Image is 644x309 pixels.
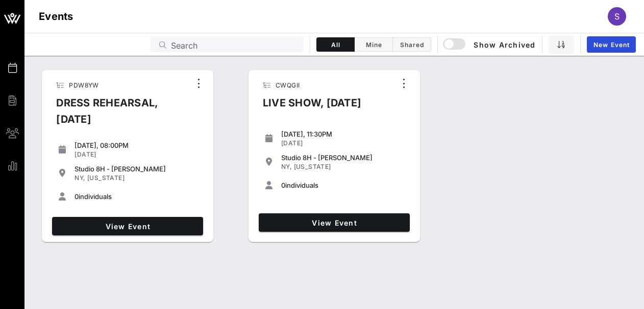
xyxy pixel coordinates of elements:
[263,218,406,227] span: View Event
[281,181,285,189] span: 0
[75,141,199,149] div: [DATE], 08:00PM
[75,192,199,201] div: individuals
[393,37,431,52] button: Shared
[69,81,98,89] span: PDW8YW
[399,41,425,49] span: Shared
[276,81,300,89] span: CWQGII
[294,163,331,170] span: [US_STATE]
[75,150,199,159] div: [DATE]
[281,139,406,147] div: [DATE]
[56,222,199,231] span: View Event
[75,165,199,173] div: Studio 8H - [PERSON_NAME]
[259,213,410,232] a: View Event
[52,217,203,235] a: View Event
[587,36,636,53] a: New Event
[281,181,406,189] div: individuals
[444,38,535,51] span: Show Archived
[48,95,190,136] div: DRESS REHEARSAL, [DATE]
[75,174,85,182] span: NY,
[323,41,348,49] span: All
[281,153,406,162] div: Studio 8H - [PERSON_NAME]
[593,41,630,49] span: New Event
[316,37,355,52] button: All
[614,11,620,21] span: S
[281,163,292,170] span: NY,
[281,130,406,138] div: [DATE], 11:30PM
[75,192,79,201] span: 0
[444,35,536,54] button: Show Archived
[39,8,73,25] h1: Events
[355,37,393,52] button: Mine
[608,7,626,26] div: S
[87,174,125,182] span: [US_STATE]
[361,41,386,49] span: Mine
[255,95,369,119] div: LIVE SHOW, [DATE]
